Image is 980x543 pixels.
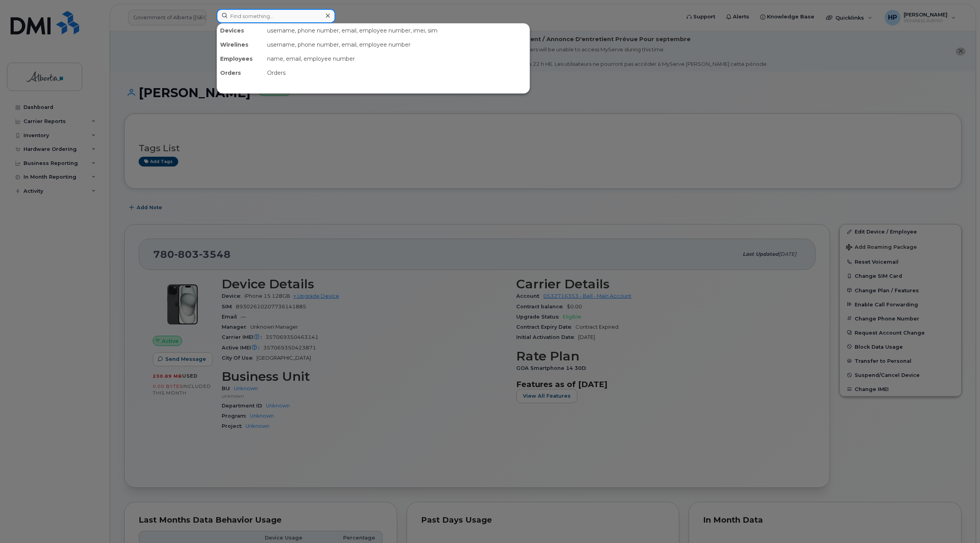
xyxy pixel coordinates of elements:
div: Employees [217,52,264,66]
div: Wirelines [217,38,264,52]
div: Orders [217,66,264,80]
div: Orders [264,66,530,80]
div: name, email, employee number [264,52,530,66]
div: Devices [217,24,264,38]
div: username, phone number, email, employee number [264,38,530,52]
div: username, phone number, email, employee number, imei, sim [264,24,530,38]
